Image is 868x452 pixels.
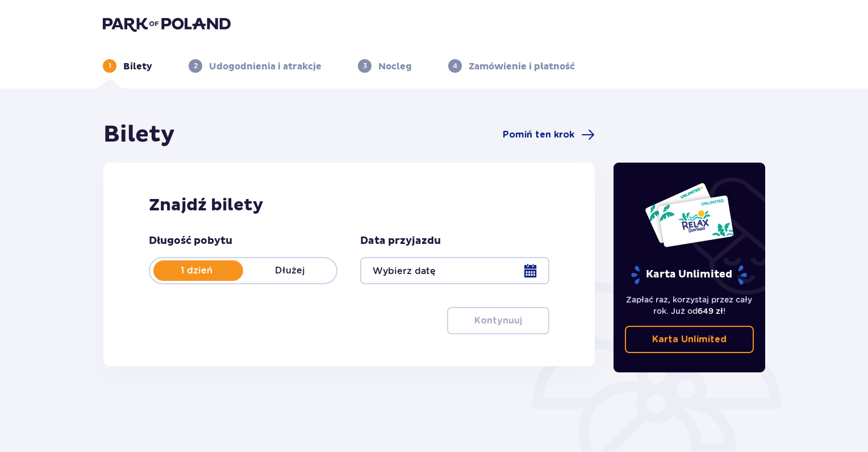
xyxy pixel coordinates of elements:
[630,265,748,285] p: Karta Unlimited
[149,234,232,248] p: Długość pobytu
[194,61,198,71] p: 2
[652,333,727,346] p: Karta Unlimited
[149,194,549,216] h2: Znajdź bilety
[625,294,754,317] p: Zapłać raz, korzystaj przez cały rok. Już od !
[108,61,111,71] p: 1
[360,234,441,248] p: Data przyjazdu
[474,314,522,327] p: Kontynuuj
[123,60,152,73] p: Bilety
[103,16,231,32] img: Park of Poland logo
[453,61,457,71] p: 4
[503,128,574,141] span: Pomiń ten krok
[503,128,595,142] a: Pomiń ten krok
[363,61,367,71] p: 3
[150,264,243,277] p: 1 dzień
[378,60,412,73] p: Nocleg
[103,121,175,149] h1: Bilety
[469,60,575,73] p: Zamówienie i płatność
[698,306,723,316] span: 649 zł
[625,326,754,353] a: Karta Unlimited
[447,307,549,334] button: Kontynuuj
[209,60,322,73] p: Udogodnienia i atrakcje
[243,264,336,277] p: Dłużej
